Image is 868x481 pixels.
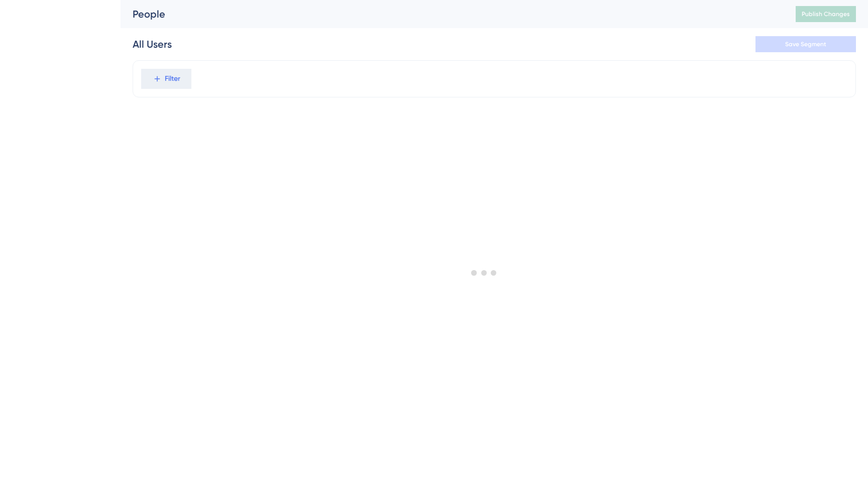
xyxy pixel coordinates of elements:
div: People [133,7,771,21]
span: Publish Changes [802,10,850,18]
span: Save Segment [785,40,826,48]
button: Publish Changes [796,6,856,22]
button: Save Segment [755,36,856,52]
div: All Users [133,37,172,51]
